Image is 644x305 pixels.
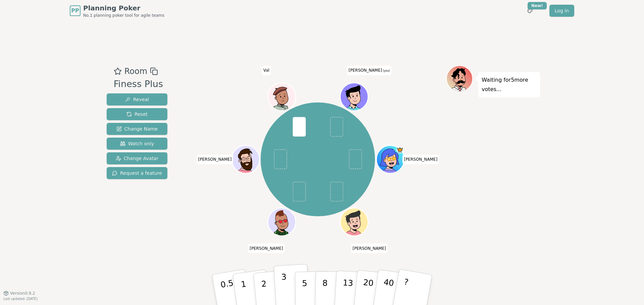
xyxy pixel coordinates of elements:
[382,69,390,72] span: (you)
[482,75,537,94] p: Waiting for 5 more votes...
[402,155,439,164] span: Click to change your name
[83,13,164,18] span: No.1 planning poker tool for agile teams
[107,93,167,105] button: Reveal
[347,66,391,75] span: Click to change your name
[114,77,163,91] div: Finess Plus
[71,7,79,15] span: PP
[107,152,167,164] button: Change Avatar
[125,96,149,103] span: Reveal
[341,84,367,110] button: Click to change your avatar
[262,66,271,75] span: Click to change your name
[197,155,233,164] span: Click to change your name
[3,291,35,296] button: Version0.9.2
[3,297,38,301] span: Last updated: [DATE]
[248,243,285,253] span: Click to change your name
[120,140,154,147] span: Watch only
[528,2,547,9] div: New!
[107,108,167,120] button: Reset
[124,65,147,77] span: Room
[112,170,162,176] span: Request a feature
[549,5,574,17] a: Log in
[114,65,122,77] button: Add as favourite
[10,291,35,296] span: Version 0.9.2
[107,123,167,135] button: Change Name
[351,243,388,253] span: Click to change your name
[126,111,148,118] span: Reset
[116,155,159,162] span: Change Avatar
[524,5,536,17] button: New!
[83,3,164,13] span: Planning Poker
[70,3,164,18] a: PPPlanning PokerNo.1 planning poker tool for agile teams
[396,146,404,153] span: Estelle is the host
[107,167,167,179] button: Request a feature
[107,138,167,150] button: Watch only
[116,126,158,132] span: Change Name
